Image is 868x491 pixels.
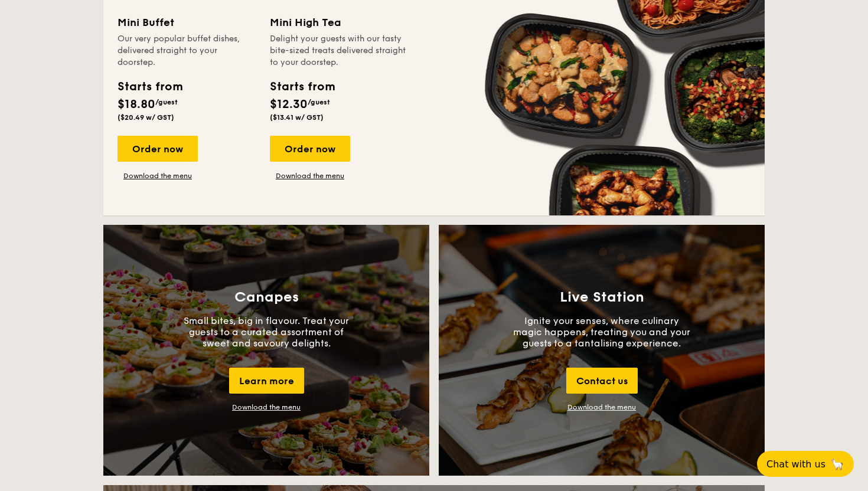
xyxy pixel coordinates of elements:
div: Order now [270,136,350,162]
span: /guest [308,98,330,106]
span: 🦙 [830,457,844,471]
div: Contact us [566,368,638,394]
div: Our very popular buffet dishes, delivered straight to your doorstep. [118,33,256,68]
div: Download the menu [232,403,301,411]
div: Starts from [118,78,182,96]
span: $12.30 [270,97,308,112]
p: Small bites, big in flavour. Treat your guests to a curated assortment of sweet and savoury delig... [178,315,355,349]
span: ($20.49 w/ GST) [118,113,174,122]
a: Download the menu [567,403,636,411]
a: Download the menu [270,171,350,181]
span: ($13.41 w/ GST) [270,113,324,122]
a: Download the menu [118,171,198,181]
span: $18.80 [118,97,155,112]
h3: Canapes [234,289,299,306]
div: Starts from [270,78,334,96]
h3: Live Station [560,289,644,306]
div: Order now [118,136,198,162]
div: Mini Buffet [118,14,256,31]
div: Mini High Tea [270,14,408,31]
p: Ignite your senses, where culinary magic happens, treating you and your guests to a tantalising e... [513,315,690,349]
div: Learn more [229,368,304,394]
button: Chat with us🦙 [757,451,854,477]
span: /guest [155,98,178,106]
div: Delight your guests with our tasty bite-sized treats delivered straight to your doorstep. [270,33,408,68]
span: Chat with us [766,459,825,470]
